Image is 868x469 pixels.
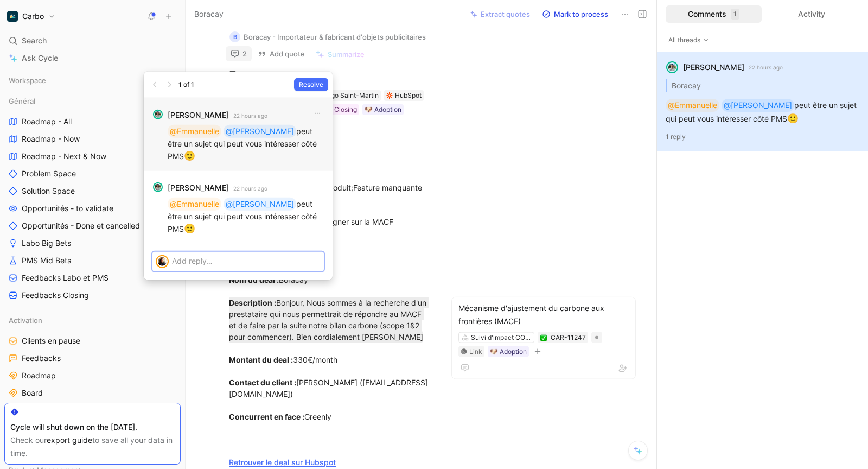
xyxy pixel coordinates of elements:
div: 1 of 1 [178,79,194,90]
div: @Emmanuelle [170,125,219,138]
img: avatar [154,111,162,118]
button: Resolve [294,78,328,91]
span: Resolve [299,79,323,90]
span: 🙂 [184,223,195,233]
img: avatar [154,183,162,191]
div: @Emmanuelle [170,197,219,210]
strong: [PERSON_NAME] [168,181,229,194]
small: 22 hours ago [233,111,267,121]
span: 🙂 [184,150,195,161]
p: peut être un sujet qui peut vous intéresser côté PMS [168,197,324,236]
strong: [PERSON_NAME] [168,109,229,122]
p: peut être un sujet qui peut vous intéresser côté PMS [168,125,324,163]
small: 22 hours ago [233,183,267,193]
img: avatar [157,256,168,267]
div: @[PERSON_NAME] [226,125,294,138]
div: @[PERSON_NAME] [226,197,294,210]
